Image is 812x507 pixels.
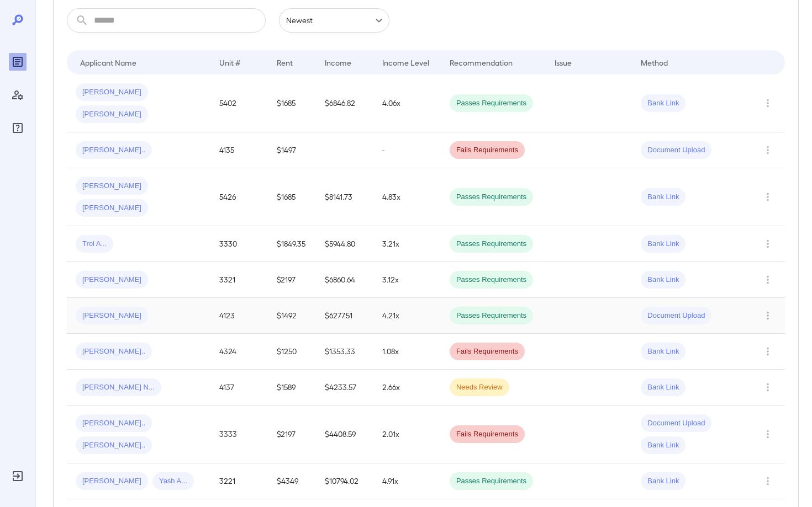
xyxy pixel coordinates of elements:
[279,8,389,33] div: Newest
[450,429,525,440] span: Fails Requirements
[641,440,686,451] span: Bank Link
[76,418,152,429] span: [PERSON_NAME]..
[450,476,533,487] span: Passes Requirements
[76,346,152,357] span: [PERSON_NAME]..
[219,56,240,69] div: Unit #
[373,370,441,405] td: 2.66x
[76,476,148,487] span: [PERSON_NAME]
[152,476,194,487] span: Yash A...
[641,382,686,393] span: Bank Link
[641,56,668,69] div: Method
[268,405,316,463] td: $2197
[373,226,441,262] td: 3.21x
[641,192,686,202] span: Bank Link
[450,346,525,357] span: Fails Requirements
[76,382,161,393] span: [PERSON_NAME] N...
[9,119,27,137] div: FAQ
[76,440,152,451] span: [PERSON_NAME]..
[268,168,316,226] td: $1685
[316,168,373,226] td: $8141.73
[76,239,113,249] span: Troi A...
[316,298,373,334] td: $6277.51
[373,405,441,463] td: 2.01x
[210,168,268,226] td: 5426
[210,370,268,405] td: 4137
[641,346,686,357] span: Bank Link
[759,425,777,443] button: Row Actions
[268,262,316,298] td: $2197
[268,463,316,499] td: $4349
[373,168,441,226] td: 4.83x
[555,56,572,69] div: Issue
[759,271,777,289] button: Row Actions
[759,188,777,206] button: Row Actions
[450,98,533,109] span: Passes Requirements
[641,476,686,487] span: Bank Link
[450,192,533,202] span: Passes Requirements
[759,235,777,253] button: Row Actions
[268,74,316,132] td: $1685
[325,56,351,69] div: Income
[76,181,148,191] span: [PERSON_NAME]
[210,262,268,298] td: 3321
[759,141,777,159] button: Row Actions
[373,463,441,499] td: 4.91x
[373,298,441,334] td: 4.21x
[268,370,316,405] td: $1589
[641,418,711,429] span: Document Upload
[641,98,686,109] span: Bank Link
[373,262,441,298] td: 3.12x
[76,203,148,214] span: [PERSON_NAME]
[641,239,686,249] span: Bank Link
[641,145,711,156] span: Document Upload
[641,275,686,285] span: Bank Link
[759,472,777,490] button: Row Actions
[268,298,316,334] td: $1492
[450,311,533,321] span: Passes Requirements
[76,311,148,321] span: [PERSON_NAME]
[210,463,268,499] td: 3221
[76,87,148,98] span: [PERSON_NAME]
[450,382,509,393] span: Needs Review
[373,74,441,132] td: 4.06x
[76,109,148,120] span: [PERSON_NAME]
[277,56,294,69] div: Rent
[210,405,268,463] td: 3333
[382,56,429,69] div: Income Level
[210,132,268,168] td: 4135
[268,226,316,262] td: $1849.35
[210,334,268,370] td: 4324
[268,334,316,370] td: $1250
[450,145,525,156] span: Fails Requirements
[76,275,148,285] span: [PERSON_NAME]
[80,56,136,69] div: Applicant Name
[9,86,27,104] div: Manage Users
[210,74,268,132] td: 5402
[210,298,268,334] td: 4123
[9,53,27,71] div: Reports
[316,226,373,262] td: $5944.80
[450,239,533,249] span: Passes Requirements
[316,405,373,463] td: $4408.59
[316,370,373,405] td: $4233.57
[316,334,373,370] td: $1353.33
[759,378,777,396] button: Row Actions
[759,307,777,324] button: Row Actions
[316,262,373,298] td: $6860.64
[268,132,316,168] td: $1497
[316,463,373,499] td: $10794.02
[641,311,711,321] span: Document Upload
[76,145,152,156] span: [PERSON_NAME]..
[759,94,777,112] button: Row Actions
[316,74,373,132] td: $6846.82
[373,132,441,168] td: -
[450,275,533,285] span: Passes Requirements
[210,226,268,262] td: 3330
[373,334,441,370] td: 1.08x
[759,343,777,360] button: Row Actions
[9,467,27,485] div: Log Out
[450,56,513,69] div: Recommendation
